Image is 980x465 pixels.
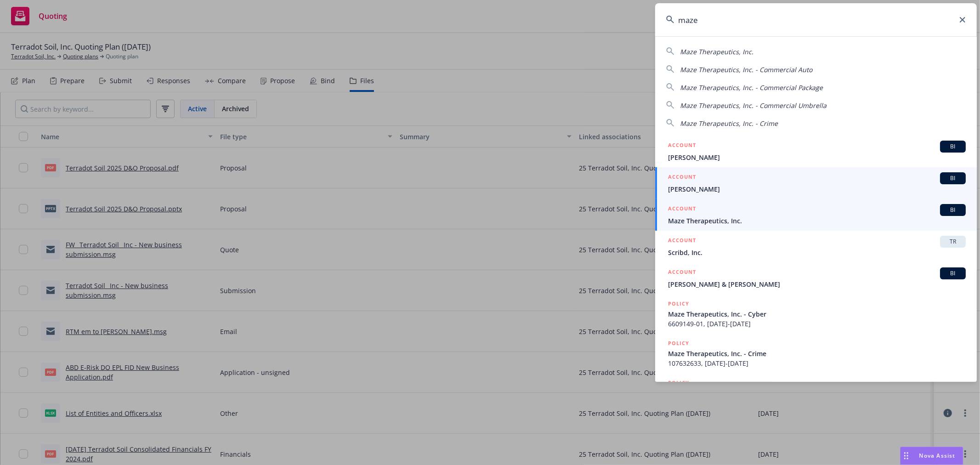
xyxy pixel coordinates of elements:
span: Maze Therapeutics, Inc. - Commercial Package [680,83,823,92]
span: Maze Therapeutics, Inc. - Crime [680,119,778,128]
a: ACCOUNTBI[PERSON_NAME] [655,136,977,167]
span: [PERSON_NAME] [668,153,966,162]
a: POLICYMaze Therapeutics, Inc. - Cyber6609149-01, [DATE]-[DATE] [655,294,977,334]
a: POLICYMaze Therapeutics, Inc. - Crime107632633, [DATE]-[DATE] [655,334,977,373]
h5: POLICY [668,339,689,348]
h5: POLICY [668,299,689,308]
span: BI [944,269,962,278]
span: Nova Assist [919,452,956,459]
h5: ACCOUNT [668,267,696,278]
span: Maze Therapeutics, Inc. - Cyber [668,309,966,319]
span: BI [944,206,962,214]
a: ACCOUNTBIMaze Therapeutics, Inc. [655,199,977,231]
span: 107632633, [DATE]-[DATE] [668,358,966,368]
span: Maze Therapeutics, Inc. - Crime [668,349,966,358]
input: Search... [655,3,977,36]
h5: ACCOUNT [668,236,696,247]
a: ACCOUNTBI[PERSON_NAME] & [PERSON_NAME] [655,262,977,294]
span: TR [944,238,962,246]
a: POLICY [655,373,977,413]
span: BI [944,142,962,151]
span: Maze Therapeutics, Inc. [668,216,966,226]
button: Nova Assist [900,447,963,465]
span: [PERSON_NAME] & [PERSON_NAME] [668,279,966,289]
a: ACCOUNTTRScribd, Inc. [655,231,977,262]
div: Drag to move [901,447,912,465]
span: Maze Therapeutics, Inc. [680,47,753,56]
h5: POLICY [668,378,689,387]
a: ACCOUNTBI[PERSON_NAME] [655,167,977,199]
span: [PERSON_NAME] [668,184,966,194]
span: Scribd, Inc. [668,248,966,257]
h5: ACCOUNT [668,172,696,183]
span: Maze Therapeutics, Inc. - Commercial Auto [680,65,812,74]
span: Maze Therapeutics, Inc. - Commercial Umbrella [680,101,827,110]
span: 6609149-01, [DATE]-[DATE] [668,319,966,329]
h5: ACCOUNT [668,204,696,215]
span: BI [944,174,962,182]
h5: ACCOUNT [668,141,696,152]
